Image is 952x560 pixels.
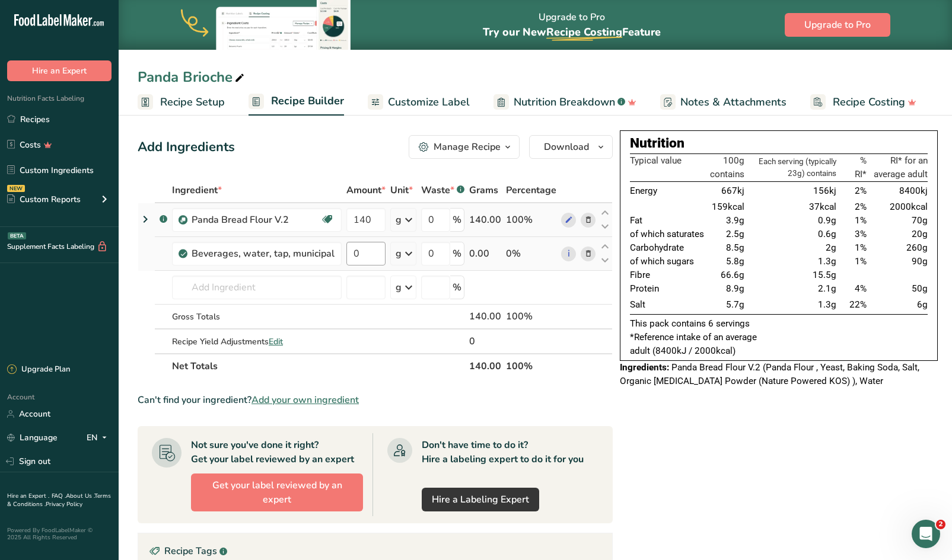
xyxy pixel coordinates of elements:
[874,155,928,180] span: RI* for an average adult
[469,213,501,227] div: 140.00
[855,155,867,180] span: % RI*
[630,182,708,200] td: Energy
[7,193,81,206] div: Custom Reports
[747,154,839,182] th: Each serving (typically 23g) contains
[630,296,708,314] td: Salt
[172,183,222,197] span: Ingredient
[818,229,836,239] span: 0.6g
[818,283,836,294] span: 2.1g
[469,334,501,348] div: 0
[514,94,615,110] span: Nutrition Breakdown
[855,201,867,212] span: 2%
[726,299,744,310] span: 5.7g
[546,25,622,39] span: Recipe Costing
[869,182,928,200] td: 8400kj
[708,154,747,182] th: 100g contains
[826,242,836,253] span: 2g
[170,353,467,378] th: Net Totals
[483,1,661,50] div: Upgrade to Pro
[138,89,225,116] a: Recipe Setup
[409,135,520,159] button: Manage Recipe
[192,213,320,227] div: Panda Bread Flour V.2
[493,89,636,116] a: Nutrition Breakdown
[504,353,559,378] th: 100%
[855,185,867,196] span: 2%
[813,270,836,280] span: 15.5g
[726,215,744,226] span: 3.9g
[483,25,661,39] span: Try our New Feature
[785,13,890,37] button: Upgrade to Pro
[630,214,708,228] td: Fat
[388,94,470,110] span: Customize Label
[630,133,928,153] div: Nutrition
[469,309,501,324] div: 140.00
[630,332,757,356] span: *Reference intake of an average adult (8400kJ / 2000kcal)
[721,185,744,196] span: 667kj
[160,94,225,110] span: Recipe Setup
[7,527,112,541] div: Powered By FoodLabelMaker © 2025 All Rights Reserved
[726,283,744,294] span: 8.9g
[630,255,708,268] td: of which sugars
[869,296,928,314] td: 6g
[422,438,584,466] div: Don't have time to do it? Hire a labeling expert to do it for you
[172,311,342,323] div: Gross Totals
[7,364,70,376] div: Upgrade Plan
[660,89,787,116] a: Notes & Attachments
[52,492,66,500] a: FAQ .
[7,60,112,81] button: Hire an Expert
[630,154,708,182] th: Typical value
[620,362,919,386] span: Panda Bread Flour V.2 (Panda Flour , Yeast, Baking Soda, Salt, Organic [MEDICAL_DATA] Powder (Nat...
[630,268,708,282] td: Fibre
[855,283,867,294] span: 4%
[390,183,413,197] span: Unit
[138,393,613,407] div: Can't find your ingredient?
[809,201,836,212] span: 37kcal
[422,488,539,511] a: Hire a Labeling Expert
[855,215,867,226] span: 1%
[818,256,836,267] span: 1.3g
[620,362,669,373] span: Ingredients:
[818,299,836,310] span: 1.3g
[630,241,708,255] td: Carbohydrate
[855,256,867,267] span: 1%
[7,427,58,448] a: Language
[172,276,342,299] input: Add Ingredient
[855,229,867,239] span: 3%
[346,183,386,197] span: Amount
[726,242,744,253] span: 8.5g
[138,66,247,88] div: Panda Brioche
[66,492,94,500] a: About Us .
[561,247,576,261] a: i
[804,18,871,32] span: Upgrade to Pro
[251,393,359,407] span: Add your own ingredient
[201,478,353,507] span: Get your label reviewed by an expert
[138,137,235,157] div: Add Ingredients
[396,213,402,227] div: g
[869,282,928,296] td: 50g
[506,213,556,227] div: 100%
[912,520,940,548] iframe: Intercom live chat
[46,500,82,508] a: Privacy Policy
[506,183,556,197] span: Percentage
[869,214,928,228] td: 70g
[630,228,708,241] td: of which saturates
[869,241,928,255] td: 260g
[506,309,556,324] div: 100%
[191,473,363,511] button: Get your label reviewed by an expert
[434,140,501,154] div: Manage Recipe
[172,335,342,348] div: Recipe Yield Adjustments
[712,201,744,212] span: 159kcal
[680,94,787,110] span: Notes & Attachments
[849,299,867,310] span: 22%
[869,200,928,214] td: 2000kcal
[7,492,49,500] a: Hire an Expert .
[630,282,708,296] td: Protein
[936,520,945,529] span: 2
[818,215,836,226] span: 0.9g
[421,183,464,197] div: Waste
[249,88,344,116] a: Recipe Builder
[396,247,402,261] div: g
[726,256,744,267] span: 5.8g
[506,247,556,261] div: 0%
[855,242,867,253] span: 1%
